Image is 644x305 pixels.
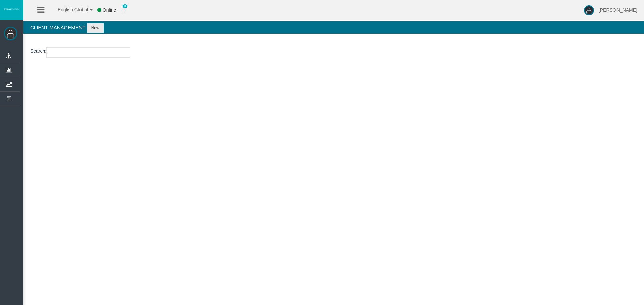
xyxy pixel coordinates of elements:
[3,8,20,10] img: logo.svg
[49,7,88,12] span: English Global
[30,25,85,30] span: Client Management
[30,47,45,55] label: Search
[87,23,104,33] button: New
[103,7,116,13] span: Online
[584,5,594,15] img: user-image
[121,7,126,14] img: user_small.png
[599,7,637,13] span: [PERSON_NAME]
[122,4,128,8] span: 0
[30,47,637,58] p: :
